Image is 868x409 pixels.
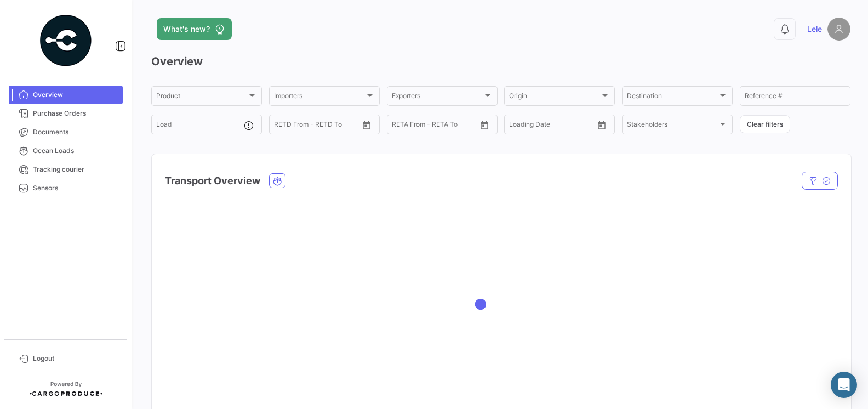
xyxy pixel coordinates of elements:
[807,24,822,35] span: Lele
[33,164,118,174] span: Tracking courier
[9,104,123,123] a: Purchase Orders
[627,94,718,101] span: Destination
[509,94,600,101] span: Origin
[532,122,572,130] input: To
[33,354,118,363] span: Logout
[627,122,718,130] span: Stakeholders
[38,13,93,68] img: powered-by.png
[33,127,118,137] span: Documents
[9,123,123,141] a: Documents
[274,94,365,101] span: Importers
[358,117,375,133] button: Open calendar
[740,115,790,133] button: Clear filters
[392,122,407,130] input: From
[509,122,524,130] input: From
[156,94,247,101] span: Product
[415,122,455,130] input: To
[476,117,493,133] button: Open calendar
[827,18,850,41] img: placeholder-user.png
[33,90,118,100] span: Overview
[9,141,123,160] a: Ocean Loads
[831,372,857,398] div: Abrir Intercom Messenger
[392,94,483,101] span: Exporters
[157,18,232,40] button: What's new?
[297,122,337,130] input: To
[274,122,289,130] input: From
[9,160,123,179] a: Tracking courier
[593,117,610,133] button: Open calendar
[270,174,285,188] button: Ocean
[151,54,850,69] h3: Overview
[9,86,123,104] a: Overview
[165,173,260,189] h4: Transport Overview
[33,109,118,118] span: Purchase Orders
[9,179,123,197] a: Sensors
[33,183,118,193] span: Sensors
[33,146,118,156] span: Ocean Loads
[163,24,210,35] span: What's new?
